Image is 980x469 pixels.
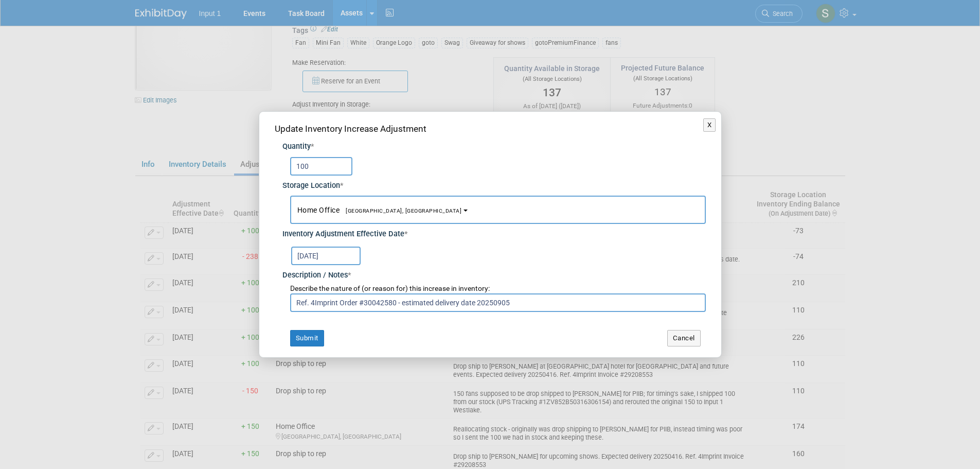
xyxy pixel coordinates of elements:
[291,247,361,265] input: Effective Date
[290,330,324,346] button: Submit
[282,224,706,240] div: Inventory Adjustment Effective Date
[290,196,706,224] button: Home Office[GEOGRAPHIC_DATA], [GEOGRAPHIC_DATA]
[282,176,706,192] div: Storage Location
[667,330,701,346] button: Cancel
[275,124,426,134] span: Update Inventory Increase Adjustment
[282,265,706,281] div: Description / Notes
[297,206,462,214] span: Home Office
[290,284,490,292] span: Describe the nature of (or reason for) this increase in inventory:
[340,207,461,214] span: [GEOGRAPHIC_DATA], [GEOGRAPHIC_DATA]
[703,118,716,132] button: X
[282,142,706,152] div: Quantity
